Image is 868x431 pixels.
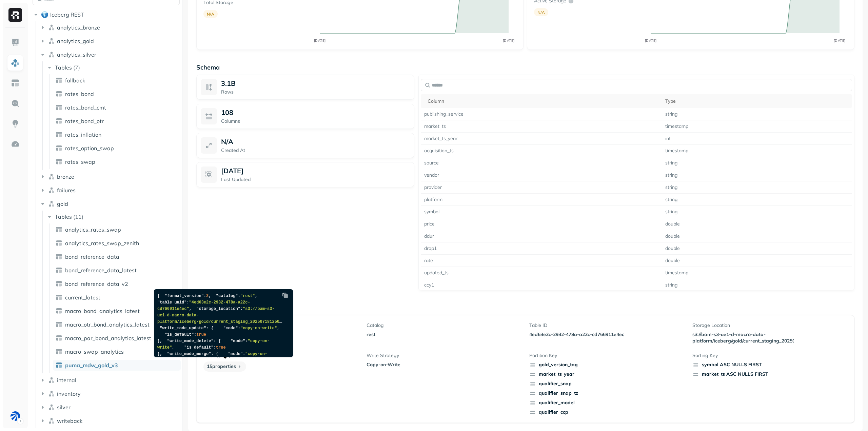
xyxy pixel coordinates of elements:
[56,131,62,138] img: table
[662,194,852,206] td: string
[53,251,181,262] a: bond_reference_data
[204,294,206,298] span: :
[56,321,62,328] img: table
[537,10,545,15] p: N/A
[314,38,326,43] tspan: [DATE]
[157,352,162,356] span: },
[57,200,68,207] span: gold
[39,36,180,46] button: analytics_gold
[214,345,216,350] span: :
[421,133,662,145] td: market_ts_year
[421,255,662,267] td: rate
[65,253,119,260] span: bond_reference_data
[172,345,174,350] span: ,
[53,278,181,289] a: bond_reference_data_v2
[194,332,196,337] span: :
[421,145,662,157] td: acquisition_ts
[48,404,55,411] img: namespace
[11,38,20,47] img: Dashboard
[48,377,55,384] img: namespace
[65,267,137,274] span: bond_reference_data_latest
[662,157,852,169] td: string
[56,240,62,247] img: table
[65,335,151,341] span: macro_par_bond_analytics_latest
[53,75,181,86] a: fallback
[11,99,20,108] img: Query Explorer
[206,294,209,298] span: 2
[184,345,213,350] span: "is_default"
[65,91,94,97] span: rates_bond
[245,339,248,344] span: :
[421,181,662,194] td: provider
[57,187,76,194] span: failures
[367,331,521,338] p: rest
[56,294,62,301] img: table
[207,12,214,17] p: N/A
[56,91,62,97] img: table
[662,279,852,291] td: string
[33,9,180,20] button: Iceberg REST
[692,371,847,378] div: market_ts ASC NULLS FIRST
[56,253,62,260] img: table
[11,140,20,149] img: Optimization
[65,77,85,84] span: fallback
[421,194,662,206] td: platform
[50,11,84,18] span: Iceberg REST
[56,118,62,124] img: table
[65,118,104,124] span: rates_bond_otr
[529,331,684,338] p: 4ed63e2c-2932-478a-a22c-cd766911e4ec
[65,145,114,152] span: rates_option_swap
[46,62,180,73] button: Tables(7)
[73,213,83,220] p: ( 11 )
[421,206,662,218] td: symbol
[165,332,194,337] span: "is_default"
[221,108,233,117] p: 108
[529,380,684,387] span: qualifier_snap
[421,230,662,242] td: ddur
[228,352,243,356] span: "mode"
[196,332,206,337] span: true
[157,294,160,298] span: {
[65,308,140,314] span: macro_bond_analytics_latest
[56,158,62,165] img: table
[48,173,55,180] img: namespace
[186,300,189,305] span: :
[65,131,101,138] span: rates_inflation
[53,156,181,167] a: rates_swap
[645,38,656,43] tspan: [DATE]
[221,176,410,183] p: Last Updated
[662,169,852,181] td: string
[65,280,128,287] span: bond_reference_data_v2
[11,79,20,87] img: Asset Explorer
[48,187,55,194] img: namespace
[216,345,226,350] span: true
[196,304,854,312] p: Table Properties
[56,348,62,355] img: table
[160,326,206,331] span: "write_mode_update"
[48,51,55,58] img: namespace
[238,326,240,331] span: :
[287,319,289,324] span: ,
[73,64,80,71] p: ( 7 )
[56,280,62,287] img: table
[56,104,62,111] img: table
[39,185,180,196] button: failures
[238,294,240,298] span: :
[53,89,181,99] a: rates_bond
[231,339,245,344] span: "mode"
[57,24,100,31] span: analytics_bronze
[367,352,521,359] p: Write Strategy
[211,352,218,356] span: : {
[662,133,852,145] td: int
[421,157,662,169] td: source
[39,198,180,209] button: gold
[39,375,180,386] button: internal
[65,321,150,328] span: macro_otr_bond_analytics_latest
[65,158,95,165] span: rates_swap
[692,352,847,359] p: Sorting Key
[157,300,250,311] span: "4ed63e2c-2932-478a-a22c-cd766911e4ec"
[529,371,684,378] span: market_ts_year
[662,255,852,267] td: double
[209,294,211,298] span: ,
[53,360,181,371] a: puma_mdw_gold_v3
